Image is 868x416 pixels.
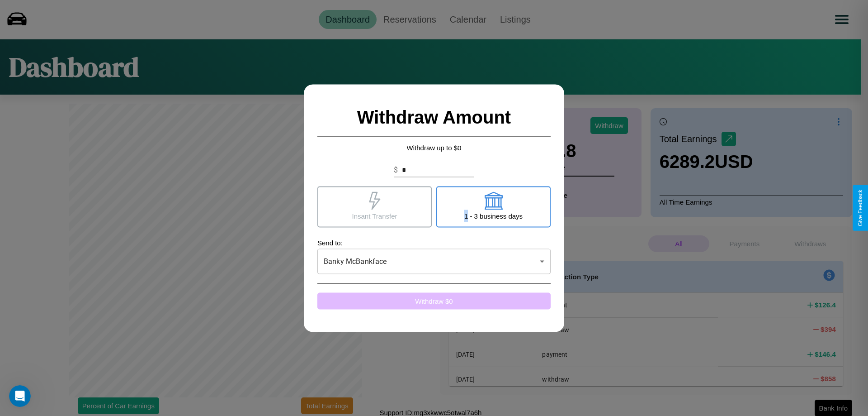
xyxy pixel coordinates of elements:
[857,190,863,226] div: Give Feedback
[352,210,397,222] p: Insant Transfer
[317,141,551,153] p: Withdraw up to $ 0
[9,385,31,407] iframe: Intercom live chat
[464,210,523,222] p: 1 - 3 business days
[394,164,398,175] p: $
[317,98,551,137] h2: Withdraw Amount
[317,236,551,249] p: Send to:
[317,249,551,274] div: Banky McBankface
[317,292,551,309] button: Withdraw $0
